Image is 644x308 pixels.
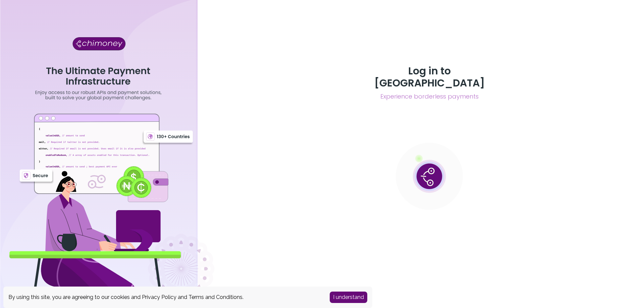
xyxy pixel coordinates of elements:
img: public [396,143,463,210]
a: Terms and Conditions [189,294,243,300]
button: Accept cookies [330,292,367,303]
h3: Log in to [GEOGRAPHIC_DATA] [357,65,502,89]
span: Experience borderless payments [357,92,502,101]
a: Privacy Policy [142,294,176,300]
div: By using this site, you are agreeing to our cookies and and . [8,293,320,301]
